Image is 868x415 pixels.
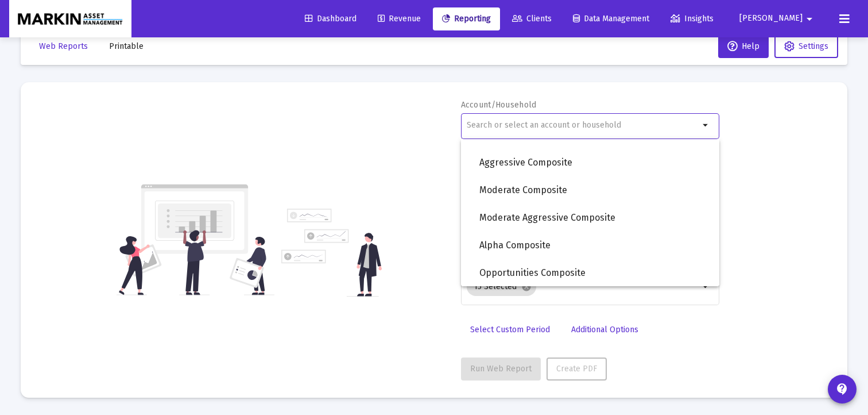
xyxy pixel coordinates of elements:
a: Data Management [564,7,658,30]
span: Web Reports [39,41,88,51]
span: Aggressive Composite [479,149,710,176]
button: Printable [100,35,153,58]
span: Alpha Composite [479,232,710,259]
img: Dashboard [18,7,123,30]
span: Moderate Aggressive Composite [479,204,710,232]
span: [PERSON_NAME] [739,14,803,24]
a: Clients [503,7,561,30]
mat-icon: contact_support [835,382,849,396]
span: Help [727,41,759,51]
button: Run Web Report [461,358,541,381]
img: reporting [117,183,274,297]
span: Run Web Report [470,364,532,374]
mat-icon: cancel [521,282,532,292]
img: reporting-alt [281,209,382,297]
a: Revenue [369,7,430,30]
span: Data Management [573,14,649,24]
span: Additional Options [571,325,638,335]
span: Select Custom Period [470,325,550,335]
span: Settings [799,41,828,51]
span: Moderate Composite [479,176,710,204]
mat-chip-list: Selection [467,275,699,298]
button: [PERSON_NAME] [726,7,830,30]
mat-icon: arrow_drop_down [803,7,816,30]
mat-icon: arrow_drop_down [699,280,713,294]
label: Account/Household [461,100,537,110]
span: Dashboard [305,14,356,24]
span: Opportunities Composite [479,259,710,287]
a: Reporting [433,7,500,30]
span: Insights [671,14,714,24]
input: Search or select an account or household [467,121,699,130]
a: Insights [661,7,723,30]
span: Printable [109,41,144,51]
button: Settings [774,35,838,58]
span: Revenue [378,14,421,24]
mat-icon: arrow_drop_down [699,118,713,132]
a: Dashboard [296,7,366,30]
button: Web Reports [30,35,97,58]
button: Create PDF [547,358,607,381]
span: Reporting [442,14,491,24]
mat-chip: 15 Selected [467,278,536,296]
span: Create PDF [556,364,597,374]
span: Clients [512,14,552,24]
button: Help [718,35,769,58]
